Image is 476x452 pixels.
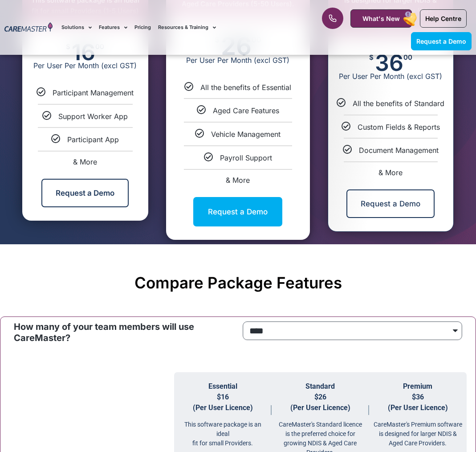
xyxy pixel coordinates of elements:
a: Support Worker App [58,112,128,121]
a: Resources & Training [158,12,216,42]
a: Request a Demo [346,189,435,218]
a: Request a Demo [41,179,129,207]
a: Solutions [61,12,92,42]
span: $ [369,54,374,61]
span: 36 [375,54,403,72]
span: Help Centre [425,15,461,22]
a: Payroll Support [220,153,272,162]
span: Request a Demo [416,37,466,45]
a: Vehicle Management [211,130,281,139]
form: price Form radio [243,321,463,345]
a: & More [73,157,97,166]
a: What's New [350,9,412,28]
nav: Menu [61,12,303,42]
span: 00 [403,54,412,61]
a: Document Management [359,146,439,155]
a: & More [226,176,250,185]
a: Participant Management [53,88,134,97]
div: This software package is an ideal fit for small Providers. [174,413,272,448]
a: Features [99,12,127,42]
a: Participant App [67,135,119,144]
a: All the benefits of Essential [200,83,291,92]
span: What's New [362,15,400,22]
a: & More [378,168,403,177]
span: Per User Per Month (excl GST) [328,72,453,81]
a: Request a Demo [193,197,282,226]
a: Pricing [134,12,151,42]
span: Per User Per Month (excl GST) [166,56,310,65]
div: CareMaster's Premium software is designed for larger NDIS & Aged Care Providers. [369,413,467,448]
p: How many of your team members will use CareMaster? [14,321,234,344]
a: Aged Care Features [213,106,279,115]
a: Custom Fields & Reports [358,123,440,131]
a: Request a Demo [411,32,472,50]
a: Help Centre [420,9,467,28]
h2: Compare Package Features [4,273,472,292]
img: CareMaster Logo [4,22,53,33]
span: $16 (Per User Licence) [193,393,253,412]
span: Per User Per Month (excl GST) [22,61,148,70]
span: $36 (Per User Licence) [388,393,448,412]
span: $26 (Per User Licence) [290,393,350,412]
a: All the benefits of Standard [353,99,444,108]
